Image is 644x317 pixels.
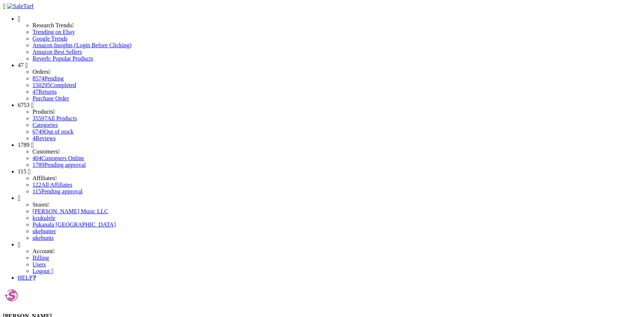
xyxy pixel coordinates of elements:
span: 404 [32,155,41,161]
span: 6753 [18,102,30,108]
span: 4 [32,135,35,141]
li: Account [32,248,641,255]
a: ukehunter [32,228,56,234]
a: Billing [32,255,49,261]
span: 150295 [32,82,50,88]
a: Amazon Best Sellers [32,49,641,55]
span: 115 [18,168,26,175]
a: 404Customers Online [32,155,84,161]
span: 122 [32,182,41,188]
a: Categories [32,122,58,128]
a: 115Pending approval [32,188,83,194]
li: Affiliates [32,175,641,182]
li: Products [32,108,641,115]
li: Stores [32,201,641,208]
a: Amazon Insights (Login Before Clicking) [32,42,641,49]
span: 8574 [32,75,44,82]
a: 150295Completed [32,82,76,88]
a: Google Trends [32,35,641,42]
a: Purchase Order [32,95,69,101]
img: Amber Helgren [3,287,20,304]
a: 6749Out of stock [32,128,73,135]
a: ukehunts [32,235,54,241]
a: 1789Pending approval [32,162,86,168]
a: 8574Pending [32,75,641,82]
li: Research Trends [32,22,641,29]
a: 122All Affiliates [32,182,72,188]
a: Reverb: Popular Products [32,55,641,62]
span: 47 [32,89,38,95]
span: 35597 [32,115,47,121]
span: 47 [18,62,24,68]
span: 115 [32,188,41,194]
a: Users [32,261,46,268]
a: HELP [18,275,36,281]
li: Orders [32,69,641,75]
a: Trending on Ebay [32,29,641,35]
span: 1789 [18,142,30,148]
a: kcukulele [32,215,55,221]
a: Logout [32,268,54,274]
span: HELP [18,275,32,281]
a: 35597All Products [32,115,77,121]
span: 6749 [32,128,44,135]
span: 1789 [32,162,44,168]
img: SaleTurf [7,3,33,10]
li: Customers [32,148,641,155]
a: 47Returns [32,89,57,95]
a: Pukanala [GEOGRAPHIC_DATA] [32,221,116,228]
a: [PERSON_NAME] Music LLC [32,208,108,214]
span: Logout [32,268,49,274]
a: 4Reviews [32,135,56,141]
